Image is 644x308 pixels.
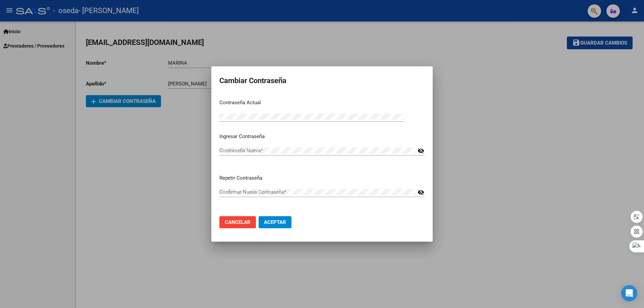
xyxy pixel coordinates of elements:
button: Cancelar [219,216,256,228]
span: Cancelar [225,219,251,225]
h2: Cambiar Contraseña [219,74,425,87]
p: Contraseña Actual [219,99,425,107]
mat-icon: visibility_off [418,188,424,196]
button: Aceptar [259,216,291,228]
span: Aceptar [264,219,286,225]
p: Ingresar Contraseña [219,133,425,140]
mat-icon: visibility_off [418,147,424,155]
p: Repetir Contraseña [219,174,425,182]
div: Open Intercom Messenger [621,285,637,301]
